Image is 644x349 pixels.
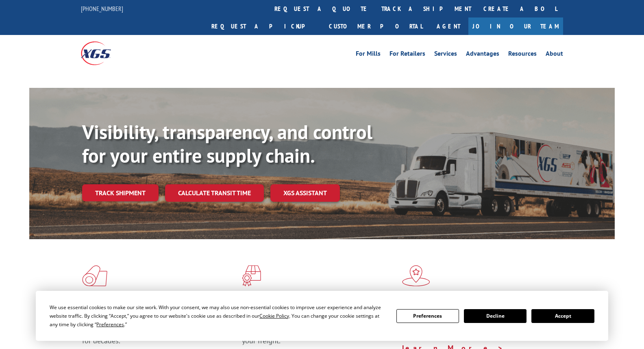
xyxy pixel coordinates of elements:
[323,17,429,35] a: Customer Portal
[402,265,430,286] img: xgs-icon-flagship-distribution-model-red
[508,50,537,59] a: Resources
[356,50,381,59] a: For Mills
[466,50,499,59] a: Advantages
[389,50,425,59] a: For Retailers
[434,50,457,59] a: Services
[396,309,459,323] button: Preferences
[259,312,289,319] span: Cookie Policy
[205,17,323,35] a: Request a pickup
[468,17,563,35] a: Join Our Team
[165,184,264,202] a: Calculate transit time
[270,184,340,202] a: XGS ASSISTANT
[429,17,468,35] a: Agent
[531,309,594,323] button: Accept
[464,309,527,323] button: Decline
[82,184,159,201] a: Track shipment
[82,119,372,168] b: Visibility, transparency, and control for your entire supply chain.
[546,50,563,59] a: About
[50,303,386,329] div: We use essential cookies to make our site work. With your consent, we may also use non-essential ...
[242,265,261,286] img: xgs-icon-focused-on-flooring-red
[82,316,235,345] span: As an industry carrier of choice, XGS has brought innovation and dedication to flooring logistics...
[96,321,124,328] span: Preferences
[36,291,608,341] div: Cookie Consent Prompt
[82,265,107,286] img: xgs-icon-total-supply-chain-intelligence-red
[81,4,123,13] a: [PHONE_NUMBER]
